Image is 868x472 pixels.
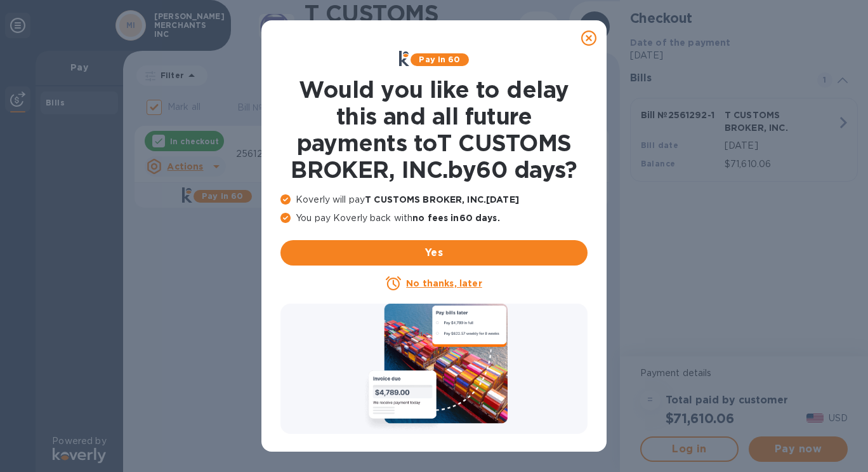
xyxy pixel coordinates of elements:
[365,194,519,205] b: T CUSTOMS BROKER, INC. [DATE]
[419,55,460,64] b: Pay in 60
[412,213,499,223] b: no fees in 60 days .
[280,193,588,206] p: Koverly will pay
[280,76,588,183] h1: Would you like to delay this and all future payments to T CUSTOMS BROKER, INC. by 60 days ?
[291,245,577,260] span: Yes
[280,240,588,266] button: Yes
[406,278,482,288] u: No thanks, later
[280,212,588,225] p: You pay Koverly back with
